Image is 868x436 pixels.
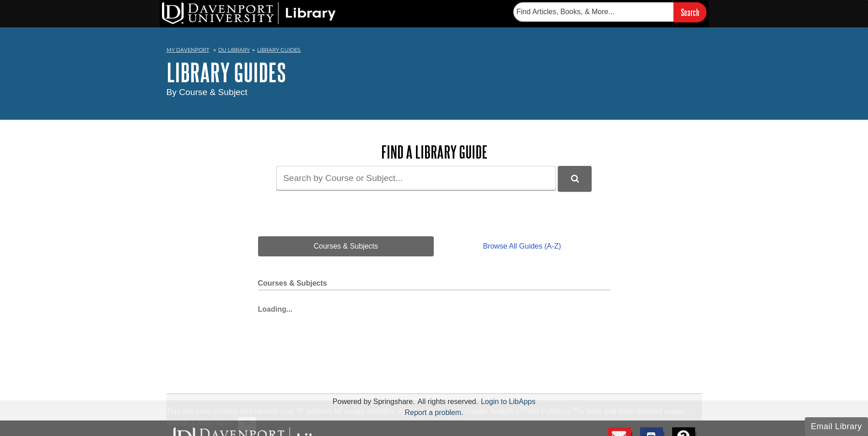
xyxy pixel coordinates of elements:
sup: TM [519,406,527,412]
h1: Library Guides [167,58,702,86]
input: Search by Course or Subject... [276,166,556,190]
a: Read More [196,419,232,427]
input: Search [674,2,706,22]
div: This site uses cookies and records your IP address for usage statistics. Additionally, we use Goo... [167,406,702,431]
button: Email Library [805,417,868,436]
h2: Find a Library Guide [258,143,610,161]
div: Loading... [258,299,610,315]
a: Login to LibApps [481,398,535,405]
form: Searches DU Library's articles, books, and more [513,2,706,22]
a: Courses & Subjects [258,236,434,256]
button: Close [238,417,256,431]
input: Find Articles, Books, & More... [513,2,674,21]
h2: Courses & Subjects [258,279,610,290]
nav: breadcrumb [167,44,702,58]
a: Library Guides [257,47,301,53]
sup: TM [570,406,578,412]
div: Powered by Springshare. [331,398,416,405]
a: Browse All Guides (A-Z) [434,236,610,256]
div: All rights reserved. [416,398,480,405]
i: Search Library Guides [571,175,579,183]
a: My Davenport [167,46,209,54]
a: DU Library [218,47,250,53]
img: DU Library [162,2,336,24]
div: By Course & Subject [167,86,702,99]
